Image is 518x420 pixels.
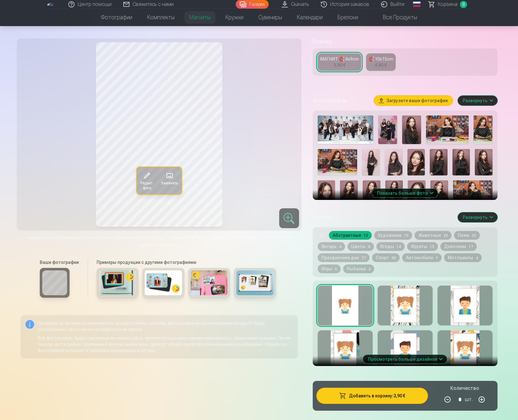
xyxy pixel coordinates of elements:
[458,96,498,106] button: Развернуть
[450,385,479,392] h5: Количество
[374,231,412,240] button: Художники15
[407,242,438,251] button: Фрукты15
[47,2,54,6] img: /fa4
[361,256,366,260] span: 37
[369,56,393,62] div: 🧲 10x15cm
[460,1,467,8] span: 0
[348,242,374,251] button: Цветы6
[469,245,473,249] span: 17
[364,233,368,238] span: 12
[339,245,341,249] span: 4
[313,37,498,46] h5: Размер
[313,96,369,105] h5: Фотографии
[366,53,396,71] a: 🧲 10x15cm4,80 €
[313,213,453,222] h5: Дизайн
[436,256,438,260] span: 9
[329,231,372,240] button: Абстрактные12
[182,9,218,26] a: Магниты
[330,9,366,26] a: Брелоки
[93,9,140,26] a: Фотографии
[334,62,345,68] div: 3,90 €
[458,212,498,222] button: Развернуть
[27,234,163,241] span: Нажмите на изображение, чтобы открыть расширенный просмотр
[318,253,370,262] button: Праздничние дни37
[392,256,396,260] span: 60
[318,242,345,251] button: Янтарь4
[454,231,480,240] button: Пляж20
[402,253,442,262] button: Автомобили9
[225,235,227,240] span: "
[363,355,447,364] button: Просмотреть больше дизайнов
[197,235,225,240] span: Редакт. фото
[415,231,452,240] button: Животные28
[397,245,401,249] span: 14
[38,335,293,354] p: Все фотографии, представленные на нашем сайте, являются сжатыми копиями оригиналов с защитными зн...
[218,9,251,26] a: Кружки
[318,53,361,71] a: МАГНИТ 🧲 6x9cm3,90 €
[94,259,279,265] h6: Примеры продукции с другими фотографиями
[443,233,448,238] span: 28
[161,181,178,186] span: Заменить
[368,267,370,271] span: 4
[444,253,482,262] button: Мотоциклы4
[251,9,289,26] a: Сувениры
[170,235,189,240] span: Нажмите
[38,320,293,332] p: Пожалуйста, проверьте внешний вид продукта перед заказом, фотографии на произведённом продукте бу...
[289,9,330,26] a: Календари
[404,233,408,238] span: 15
[157,167,182,194] button: Заменить
[375,62,387,68] div: 4,80 €
[343,264,374,273] button: Рыбалка4
[368,245,370,249] span: 6
[137,167,157,194] button: Редакт. фото
[438,1,457,8] span: Корзина
[366,9,425,26] a: Все продукты
[374,96,453,106] button: Загрузите ваши фотографии
[376,242,405,251] button: Ягоды14
[372,253,400,262] button: Спорт60
[476,256,478,260] span: 4
[335,267,337,271] span: 6
[316,388,428,404] button: Добавить в корзину:3,90 €
[465,392,473,407] div: шт.
[40,259,79,265] h6: Ваши фотографии
[318,264,341,273] button: Игры6
[372,189,438,197] button: Показать больше фото
[140,9,182,26] a: Комплекты
[140,181,153,191] span: Редакт. фото
[320,56,359,62] div: МАГНИТ 🧲 6x9cm
[189,235,191,240] span: "
[430,245,434,249] span: 15
[472,233,476,238] span: 20
[440,242,477,251] button: Девочкам17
